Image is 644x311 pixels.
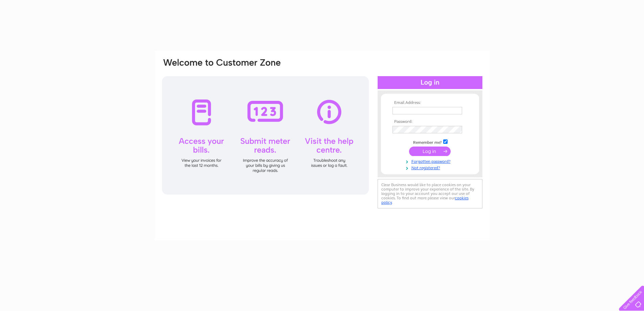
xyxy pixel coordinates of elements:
[391,138,469,145] td: Remember me?
[392,164,469,171] a: Not registered?
[391,119,469,124] th: Password:
[378,179,482,208] div: Clear Business would like to place cookies on your computer to improve your experience of the sit...
[409,147,451,156] input: Submit
[392,158,469,164] a: Forgotten password?
[381,196,469,205] a: cookies policy
[391,101,469,105] th: Email Address:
